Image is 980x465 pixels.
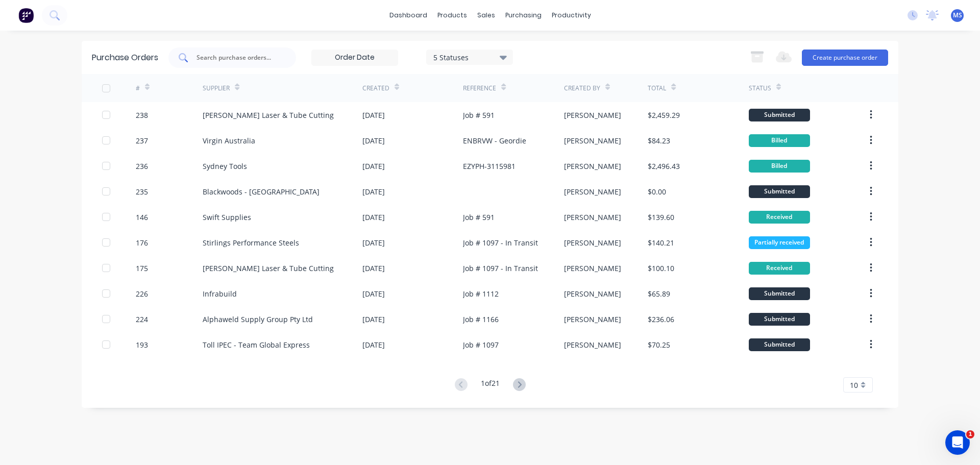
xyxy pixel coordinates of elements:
div: Reference [463,84,496,93]
div: $2,459.29 [648,110,680,120]
div: Billed [749,134,810,147]
div: EZYPH-3115981 [463,161,516,172]
div: [PERSON_NAME] [564,288,621,299]
div: 226 [136,288,148,299]
div: $100.10 [648,263,674,274]
div: [PERSON_NAME] [564,161,621,172]
span: 10 [850,380,858,390]
div: # [136,84,140,93]
div: Created [362,84,389,93]
a: dashboard [384,8,432,23]
div: 175 [136,263,148,274]
div: [PERSON_NAME] [564,314,621,325]
div: Supplier [203,84,230,93]
div: $0.00 [648,186,666,197]
div: Sydney Tools [203,161,247,172]
div: [DATE] [362,339,385,350]
div: 238 [136,110,148,120]
div: Infrabuild [203,288,237,299]
div: Job # 1166 [463,314,499,325]
div: Submitted [749,338,810,351]
div: Job # 1097 - In Transit [463,237,538,248]
div: [DATE] [362,288,385,299]
div: $84.23 [648,135,670,146]
div: Received [749,211,810,224]
img: Factory [18,8,34,23]
div: Job # 1097 - In Transit [463,263,538,274]
div: [PERSON_NAME] [564,339,621,350]
div: [PERSON_NAME] [564,186,621,197]
div: [DATE] [362,263,385,274]
div: [DATE] [362,212,385,223]
div: $236.06 [648,314,674,325]
div: [PERSON_NAME] [564,212,621,223]
button: Create purchase order [802,50,888,66]
div: [PERSON_NAME] Laser & Tube Cutting [203,263,334,274]
div: $139.60 [648,212,674,223]
div: Job # 1097 [463,339,499,350]
div: [DATE] [362,237,385,248]
div: Submitted [749,287,810,300]
div: Received [749,262,810,275]
span: MS [953,11,962,20]
div: Submitted [749,109,810,121]
div: Virgin Australia [203,135,255,146]
div: $70.25 [648,339,670,350]
div: [PERSON_NAME] [564,135,621,146]
div: 237 [136,135,148,146]
div: $2,496.43 [648,161,680,172]
div: [DATE] [362,186,385,197]
div: Billed [749,160,810,173]
div: [PERSON_NAME] [564,237,621,248]
input: Order Date [312,50,398,65]
div: 176 [136,237,148,248]
span: 1 [966,430,974,438]
div: Status [749,84,771,93]
div: [PERSON_NAME] [564,110,621,120]
div: ENBRVW - Geordie [463,135,526,146]
div: [PERSON_NAME] [564,263,621,274]
div: Created By [564,84,600,93]
div: Total [648,84,666,93]
input: Search purchase orders... [195,53,280,63]
div: Job # 1112 [463,288,499,299]
div: Alphaweld Supply Group Pty Ltd [203,314,313,325]
div: Partially received [749,236,810,249]
div: productivity [547,8,596,23]
iframe: Intercom live chat [945,430,970,455]
div: 5 Statuses [433,52,506,62]
div: sales [472,8,500,23]
div: Blackwoods - [GEOGRAPHIC_DATA] [203,186,320,197]
div: $140.21 [648,237,674,248]
div: [DATE] [362,314,385,325]
div: 146 [136,212,148,223]
div: Stirlings Performance Steels [203,237,299,248]
div: $65.89 [648,288,670,299]
div: [DATE] [362,161,385,172]
div: Purchase Orders [92,52,158,64]
div: 236 [136,161,148,172]
div: Swift Supplies [203,212,251,223]
div: 235 [136,186,148,197]
div: [DATE] [362,110,385,120]
div: 1 of 21 [481,378,500,393]
div: [DATE] [362,135,385,146]
div: Toll IPEC - Team Global Express [203,339,310,350]
div: 224 [136,314,148,325]
div: products [432,8,472,23]
div: 193 [136,339,148,350]
div: Job # 591 [463,110,495,120]
div: [PERSON_NAME] Laser & Tube Cutting [203,110,334,120]
div: purchasing [500,8,547,23]
div: Job # 591 [463,212,495,223]
div: Submitted [749,313,810,326]
div: Submitted [749,185,810,198]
